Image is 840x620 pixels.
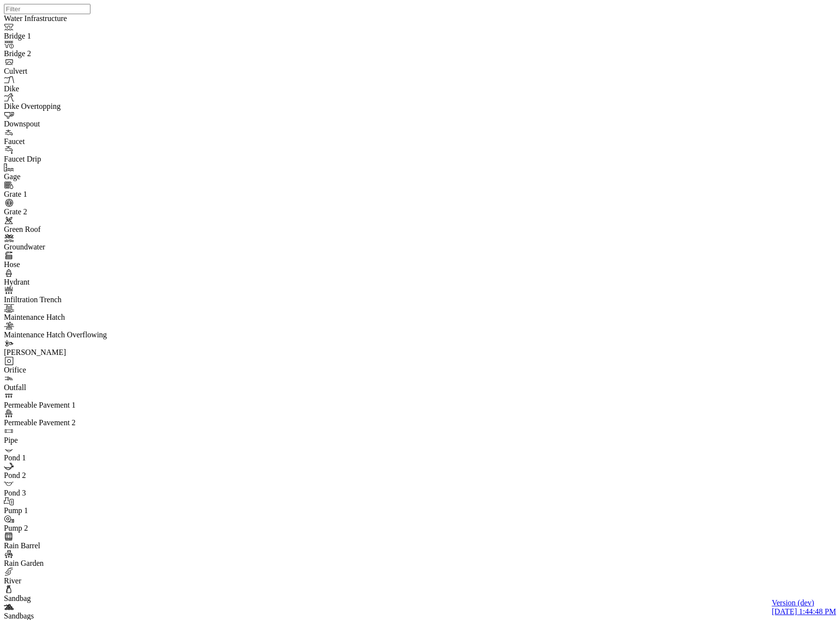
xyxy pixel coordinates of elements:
div: Pump 2 [4,524,137,533]
div: Pump 1 [4,506,137,515]
div: Pipe [4,436,137,445]
div: Downspout [4,120,137,128]
div: Orifice [4,366,137,374]
a: Version (dev) [DATE] 1:44:48 PM [772,599,836,616]
div: Groundwater [4,243,137,251]
div: Pond 1 [4,454,137,462]
div: Pond 2 [4,471,137,480]
div: Hydrant [4,278,137,287]
div: Maintenance Hatch Overflowing [4,331,137,339]
input: Filter [4,4,90,14]
div: Hose [4,260,137,269]
div: Outfall [4,383,137,392]
div: Rain Garden [4,559,137,568]
div: Grate 2 [4,207,137,216]
div: Bridge 2 [4,49,137,58]
div: River [4,577,137,585]
span: [DATE] 1:44:48 PM [772,607,836,616]
div: Green Roof [4,225,137,234]
div: Culvert [4,67,137,76]
div: Gage [4,172,137,181]
div: Dike Overtopping [4,102,137,111]
div: Dike [4,84,137,93]
div: Pond 3 [4,489,137,497]
div: [PERSON_NAME] [4,348,137,357]
div: Infiltration Trench [4,295,137,304]
div: Faucet Drip [4,155,137,164]
div: Sandbag [4,594,137,603]
div: Faucet [4,137,137,146]
div: Rain Barrel [4,541,137,550]
div: Bridge 1 [4,32,137,41]
div: Water Infrastructure [4,14,137,23]
div: Permeable Pavement 1 [4,401,137,410]
div: Maintenance Hatch [4,313,137,322]
div: Grate 1 [4,190,137,199]
div: Permeable Pavement 2 [4,418,137,427]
